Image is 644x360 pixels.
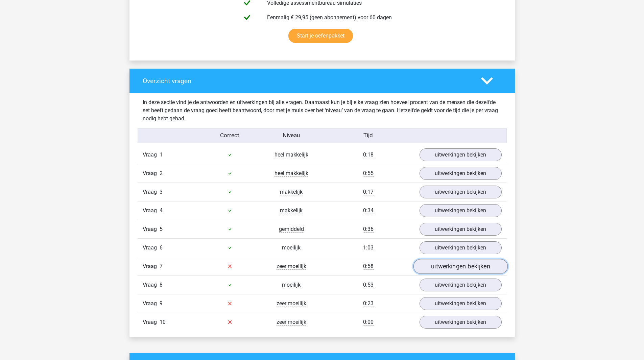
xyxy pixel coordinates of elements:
span: zeer moeilijk [277,319,306,326]
a: Start je oefenpakket [288,29,353,43]
span: 5 [160,226,163,232]
span: Vraag [143,151,160,159]
a: uitwerkingen bekijken [420,186,502,198]
a: uitwerkingen bekijken [420,279,502,291]
span: 4 [160,207,163,214]
span: makkelijk [280,189,303,195]
span: 7 [160,263,163,269]
span: 6 [160,244,163,251]
span: 10 [160,319,166,325]
span: 0:17 [363,189,374,195]
div: In deze sectie vind je de antwoorden en uitwerkingen bij alle vragen. Daarnaast kun je bij elke v... [138,98,507,123]
span: makkelijk [280,207,303,214]
span: 0:00 [363,319,374,326]
span: gemiddeld [279,226,304,233]
h4: Overzicht vragen [143,77,471,85]
span: 1:03 [363,244,374,251]
span: Vraag [143,207,160,215]
div: Correct [199,131,261,140]
a: uitwerkingen bekijken [420,148,502,161]
a: uitwerkingen bekijken [413,259,507,274]
span: moeilijk [282,244,301,251]
span: 0:34 [363,207,374,214]
a: uitwerkingen bekijken [420,241,502,254]
span: Vraag [143,281,160,289]
span: 0:58 [363,263,374,270]
span: Vraag [143,299,160,308]
span: Vraag [143,225,160,233]
span: 0:23 [363,300,374,307]
span: Vraag [143,318,160,326]
span: 0:53 [363,282,374,288]
a: uitwerkingen bekijken [420,297,502,310]
span: heel makkelijk [275,170,308,177]
span: moeilijk [282,282,301,288]
span: 3 [160,189,163,195]
span: 8 [160,282,163,288]
div: Niveau [261,131,322,140]
a: uitwerkingen bekijken [420,204,502,217]
span: zeer moeilijk [277,263,306,270]
span: Vraag [143,244,160,252]
span: 0:36 [363,226,374,233]
a: uitwerkingen bekijken [420,316,502,329]
span: zeer moeilijk [277,300,306,307]
span: 2 [160,170,163,176]
span: 0:55 [363,170,374,177]
span: Vraag [143,262,160,270]
span: 1 [160,151,163,158]
a: uitwerkingen bekijken [420,223,502,236]
a: uitwerkingen bekijken [420,167,502,180]
span: Vraag [143,188,160,196]
div: Tijd [322,131,414,140]
span: 0:18 [363,151,374,158]
span: heel makkelijk [275,151,308,158]
span: 9 [160,300,163,307]
span: Vraag [143,169,160,177]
